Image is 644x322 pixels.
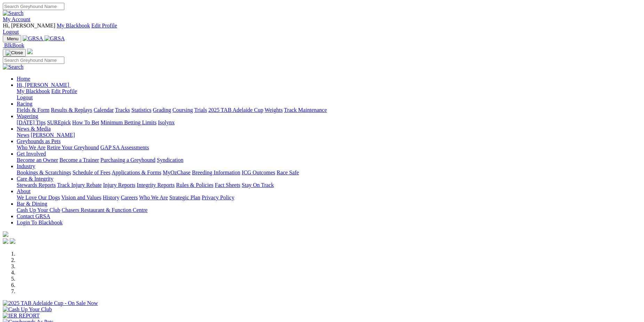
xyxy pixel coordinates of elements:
a: Integrity Reports [137,182,175,188]
a: Bar & Dining [17,201,47,207]
div: Wagering [17,119,641,126]
img: logo-grsa-white.png [27,49,33,54]
a: Careers [121,195,138,200]
input: Search [3,57,64,64]
a: SUREpick [47,119,71,125]
a: About [17,188,31,194]
div: Industry [17,170,641,176]
a: Fact Sheets [215,182,240,188]
a: Track Injury Rebate [57,182,102,188]
img: Cash Up Your Club [3,306,52,313]
a: Race Safe [276,170,299,175]
a: ICG Outcomes [242,170,275,175]
a: Logout [17,94,33,100]
div: Get Involved [17,157,641,163]
a: News [17,132,29,138]
img: Search [3,10,24,16]
img: 2025 TAB Adelaide Cup - On Sale Now [3,300,98,306]
a: My Blackbook [17,88,50,94]
a: Stewards Reports [17,182,56,188]
a: Get Involved [17,151,46,157]
span: Hi, [PERSON_NAME] [3,23,55,28]
div: Racing [17,107,641,113]
a: Calendar [94,107,114,113]
a: Who We Are [17,145,46,150]
a: Become an Owner [17,157,58,163]
a: Edit Profile [91,23,117,28]
a: Strategic Plan [169,195,200,200]
a: Cash Up Your Club [17,207,60,213]
div: My Account [3,23,641,35]
a: Greyhounds as Pets [17,138,61,144]
a: Coursing [172,107,193,113]
a: Wagering [17,113,38,119]
img: Close [6,50,23,56]
a: Track Maintenance [284,107,327,113]
a: Isolynx [158,119,175,125]
a: Logout [3,29,19,35]
span: BlkBook [4,42,24,48]
a: Become a Trainer [59,157,99,163]
a: Bookings & Scratchings [17,170,71,175]
a: Trials [194,107,207,113]
a: Rules & Policies [176,182,214,188]
span: Hi, [PERSON_NAME] [17,82,69,88]
a: BlkBook [3,42,24,48]
a: We Love Our Dogs [17,195,60,200]
a: Login To Blackbook [17,220,63,225]
a: Minimum Betting Limits [100,119,156,125]
a: MyOzChase [163,170,191,175]
a: Grading [153,107,171,113]
a: Breeding Information [192,170,240,175]
a: GAP SA Assessments [100,145,149,150]
a: History [103,195,119,200]
a: Retire Your Greyhound [47,145,99,150]
a: Home [17,76,30,82]
a: Statistics [131,107,152,113]
button: Toggle navigation [3,49,26,57]
a: Results & Replays [51,107,92,113]
a: Chasers Restaurant & Function Centre [62,207,147,213]
a: [DATE] Tips [17,119,46,125]
div: Bar & Dining [17,207,641,213]
img: facebook.svg [3,238,8,244]
div: News & Media [17,132,641,138]
img: twitter.svg [10,238,15,244]
a: Vision and Values [61,195,101,200]
img: logo-grsa-white.png [3,231,8,237]
a: 2025 TAB Adelaide Cup [208,107,263,113]
div: Hi, [PERSON_NAME] [17,88,641,101]
a: Edit Profile [51,88,77,94]
a: Weights [265,107,283,113]
img: GRSA [23,35,43,42]
a: Industry [17,163,35,169]
a: Who We Are [139,195,168,200]
img: GRSA [45,35,65,42]
a: Contact GRSA [17,213,50,219]
a: My Blackbook [57,23,90,28]
a: Tracks [115,107,130,113]
div: Greyhounds as Pets [17,145,641,151]
a: My Account [3,16,31,22]
a: News & Media [17,126,51,132]
a: Applications & Forms [112,170,161,175]
a: Fields & Form [17,107,49,113]
img: Search [3,64,24,70]
input: Search [3,3,64,10]
button: Toggle navigation [3,35,21,42]
a: Injury Reports [103,182,135,188]
div: Care & Integrity [17,182,641,188]
a: [PERSON_NAME] [31,132,75,138]
div: About [17,195,641,201]
a: Stay On Track [242,182,274,188]
span: Menu [7,36,18,41]
a: How To Bet [72,119,99,125]
a: Purchasing a Greyhound [100,157,155,163]
a: Syndication [157,157,183,163]
a: Privacy Policy [202,195,234,200]
a: Hi, [PERSON_NAME] [17,82,71,88]
img: IER REPORT [3,313,40,319]
a: Schedule of Fees [72,170,110,175]
a: Care & Integrity [17,176,54,182]
a: Racing [17,101,32,107]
